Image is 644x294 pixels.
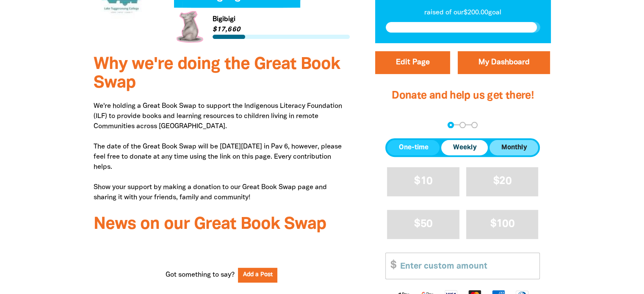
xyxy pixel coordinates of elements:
[453,143,476,153] span: Weekly
[398,143,428,153] span: One-time
[501,143,527,153] span: Monthly
[466,210,539,239] button: $100
[94,215,350,234] h3: News on our Great Book Swap
[490,219,514,229] span: $100
[459,122,466,128] button: Navigate to step 2 of 3 to enter your details
[387,140,439,155] button: One-time
[387,210,459,239] button: $50
[387,167,459,196] button: $10
[394,253,539,279] input: Enter custom amount
[94,237,350,258] div: Paginated content
[414,176,432,186] span: $10
[238,268,278,283] button: Add a Post
[466,167,539,196] button: $20
[94,101,350,203] p: We're holding a Great Book Swap to support the Indigenous Literacy Foundation (ILF) to provide bo...
[414,219,432,229] span: $50
[493,176,511,186] span: $20
[94,57,340,91] span: Why we're doing the Great Book Swap
[441,140,488,155] button: Weekly
[375,51,450,74] button: Edit Page
[392,91,534,101] span: Donate and help us get there!
[386,253,396,279] span: $
[489,140,538,155] button: Monthly
[166,270,235,280] span: Got something to say?
[385,138,540,157] div: Donation frequency
[471,122,478,128] button: Navigate to step 3 of 3 to enter your payment details
[386,8,540,18] p: raised of our $200.00 goal
[448,122,454,128] button: Navigate to step 1 of 3 to enter your donation amount
[458,51,550,74] a: My Dashboard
